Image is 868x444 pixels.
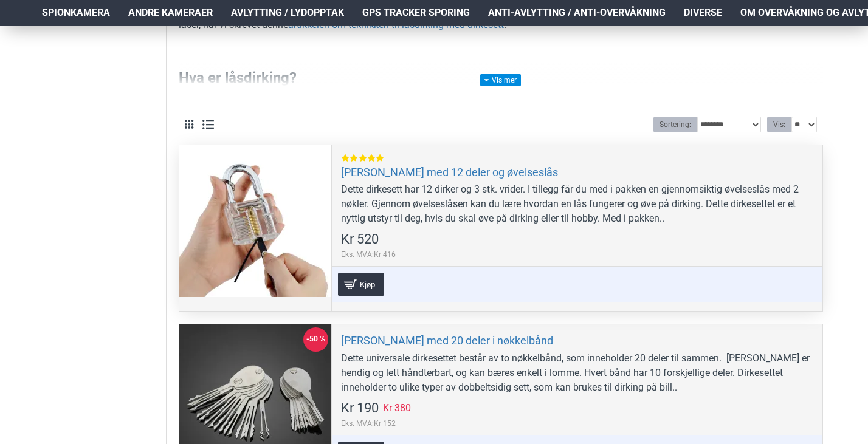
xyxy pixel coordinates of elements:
[341,333,553,347] a: [PERSON_NAME] med 20 deler i nøkkelbånd
[179,145,331,297] a: Dirkesett med 12 deler og øvelseslås Dirkesett med 12 deler og øvelseslås
[488,5,666,20] span: Anti-avlytting / Anti-overvåkning
[128,5,213,20] span: Andre kameraer
[179,68,823,89] h3: Hva er låsdirking?
[383,403,411,413] span: Kr 380
[341,401,379,415] span: Kr 190
[42,5,110,20] span: Spionkamera
[341,351,813,395] div: Dette universale dirkesettet består av to nøkkelbånd, som inneholder 20 deler til sammen. [PERSON...
[357,281,378,289] span: Kjøp
[767,117,791,132] label: Vis:
[341,233,379,246] span: Kr 520
[341,165,558,179] a: [PERSON_NAME] med 12 deler og øvelseslås
[362,5,470,20] span: GPS Tracker Sporing
[341,249,396,260] span: Eks. MVA:Kr 416
[684,5,722,20] span: Diverse
[341,418,411,429] span: Eks. MVA:Kr 152
[341,182,813,226] div: Dette dirkesett har 12 dirker og 3 stk. vrider. I tillegg får du med i pakken en gjennomsiktig øv...
[653,117,697,132] label: Sortering:
[231,5,344,20] span: Avlytting / Lydopptak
